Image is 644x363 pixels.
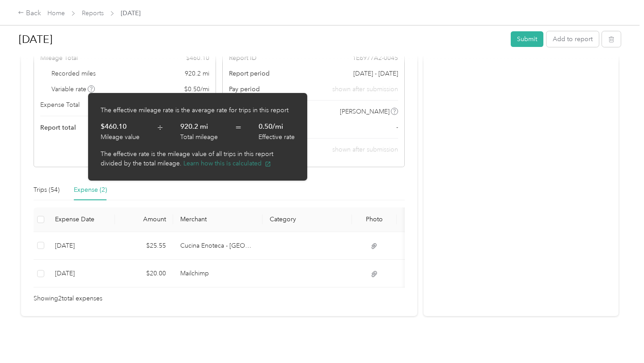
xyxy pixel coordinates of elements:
th: Merchant [173,207,263,232]
td: $25.55 [115,232,173,260]
div: Mileage value [101,132,140,142]
a: Home [47,9,65,17]
span: [DATE] [121,8,140,18]
td: Cucina Enoteca - Newport Beach [173,232,263,260]
span: [PERSON_NAME] [340,107,390,116]
div: Total mileage [180,132,218,142]
span: shown after submission [332,146,398,153]
a: Reports [82,9,104,17]
iframe: Everlance-gr Chat Button Frame [594,313,644,363]
span: shown after submission [332,84,398,94]
span: = [235,121,241,142]
div: Back [18,8,41,19]
button: Learn how this is calculated [183,159,271,168]
h1: Aug 2025 [19,29,504,50]
th: Notes [397,207,441,232]
span: 920.2 mi [185,69,209,78]
button: Submit [511,31,543,47]
p: The effective rate is the mileage value of all trips in this report divided by the total mileage. [101,149,295,168]
div: Expense (2) [74,185,107,195]
div: Trips (54) [34,185,59,195]
td: 8-18-2025 [48,260,115,287]
button: Add to report [547,31,599,47]
th: Amount [115,207,173,232]
span: Variable rate [51,84,95,94]
span: Report period [229,69,270,78]
th: Category [263,207,352,232]
th: Photo [352,207,397,232]
p: 0.50 / mi [258,121,283,132]
span: ÷ [157,121,163,142]
td: 8-19-2025 [48,232,115,260]
span: Showing 2 total expenses [34,294,102,304]
span: - [396,122,398,132]
th: Expense Date [48,207,115,232]
div: Effective rate [258,132,295,142]
span: Recorded miles [51,69,96,78]
td: $20.00 [115,260,173,287]
span: [DATE] - [DATE] [353,69,398,78]
p: The effective mileage rate is the average rate for trips in this report [101,106,295,115]
td: Mailchimp [173,260,263,287]
p: $460.10 [101,121,127,132]
span: Pay period [229,84,260,94]
span: $ 0.50 / mi [184,84,209,94]
span: Report total [40,123,76,132]
span: Expense Total [40,100,80,110]
p: 920.2 mi [180,121,208,132]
